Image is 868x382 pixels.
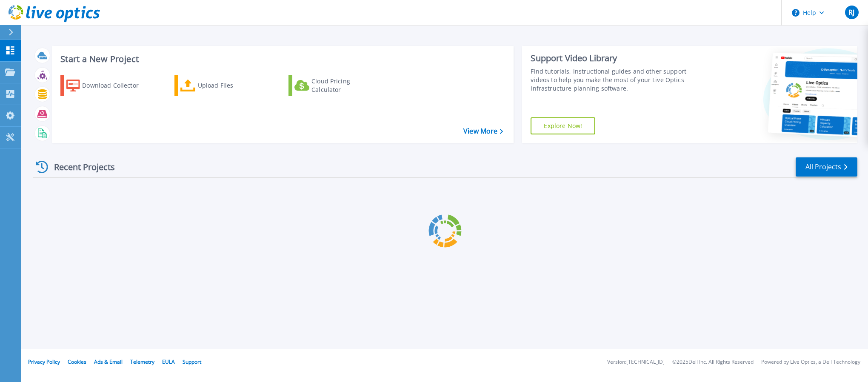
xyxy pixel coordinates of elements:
div: Find tutorials, instructional guides and other support videos to help you make the most of your L... [531,67,702,93]
a: Cookies [68,358,86,365]
a: All Projects [796,157,857,177]
span: RJ [848,9,854,16]
li: Powered by Live Optics, a Dell Technology [761,359,860,365]
div: Download Collector [82,77,150,94]
h3: Start a New Project [60,54,503,64]
a: Cloud Pricing Calculator [288,75,383,96]
a: EULA [162,358,175,365]
li: Version: [TECHNICAL_ID] [607,359,665,365]
a: Telemetry [130,358,154,365]
a: View More [463,127,503,135]
a: Upload Files [174,75,269,96]
div: Recent Projects [33,157,126,177]
div: Cloud Pricing Calculator [311,77,380,94]
a: Support [183,358,201,365]
div: Upload Files [198,77,266,94]
a: Download Collector [60,75,155,96]
div: Support Video Library [531,53,702,64]
a: Privacy Policy [28,358,60,365]
li: © 2025 Dell Inc. All Rights Reserved [672,359,754,365]
a: Explore Now! [531,117,595,134]
a: Ads & Email [94,358,123,365]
